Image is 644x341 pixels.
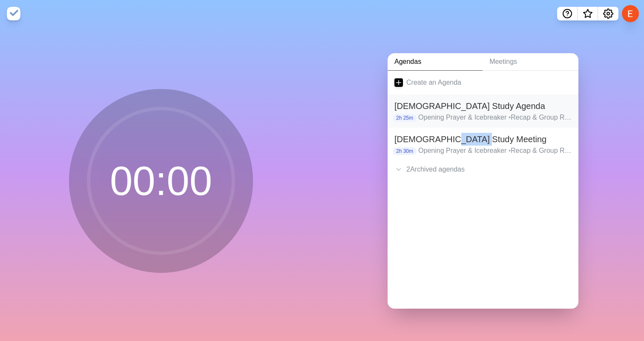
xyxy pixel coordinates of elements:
button: Help [557,7,578,20]
div: . [388,178,578,195]
span: • [509,114,511,121]
p: 2h 25m [393,114,417,122]
a: Agendas [388,53,483,71]
h2: [DEMOGRAPHIC_DATA] Study Meeting [394,133,572,146]
button: What’s new [578,7,598,20]
a: Create an Agenda [388,71,578,95]
button: Settings [598,7,618,20]
p: Opening Prayer & Icebreaker Recap & Group Read (1-2 Chapters) Study & Take Notes Discussion Open ... [418,146,572,156]
img: timeblocks logo [7,7,20,20]
a: Meetings [483,53,578,71]
p: 2h 30m [393,147,417,155]
p: Opening Prayer & Icebreaker Recap & Group Read (1-2 Chapters) Study & Take Notes Discussion Open ... [418,112,572,123]
div: 2 Archived agenda s [388,161,578,178]
h2: [DEMOGRAPHIC_DATA] Study Agenda [394,100,572,112]
span: • [509,147,511,154]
